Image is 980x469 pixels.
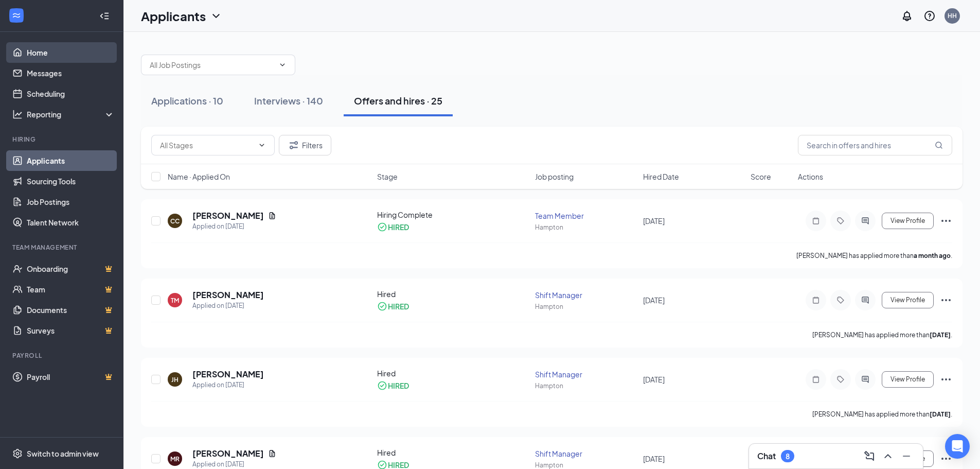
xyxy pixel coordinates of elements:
[859,296,871,304] svg: ActiveChat
[12,109,23,119] svg: Analysis
[279,135,331,155] button: Filter Filters
[643,296,665,305] span: [DATE]
[796,251,952,260] p: [PERSON_NAME] has applied more than .
[27,367,115,387] a: PayrollCrown
[99,11,110,21] svg: Collapse
[945,434,970,459] div: Open Intercom Messenger
[12,351,113,360] div: Payroll
[141,7,206,25] h1: Applicants
[27,320,115,341] a: SurveysCrown
[377,222,387,232] svg: CheckmarkCircle
[254,94,323,107] div: Interviews · 140
[168,171,230,182] span: Name · Applied On
[27,279,115,300] a: TeamCrown
[535,448,636,459] div: Shift Manager
[377,447,529,458] div: Hired
[192,448,264,459] h5: [PERSON_NAME]
[27,42,115,63] a: Home
[12,448,23,459] svg: Settings
[12,243,113,252] div: Team Management
[834,217,847,225] svg: Tag
[192,380,264,390] div: Applied on [DATE]
[388,380,409,391] div: HIRED
[268,449,276,458] svg: Document
[160,140,254,151] input: All Stages
[27,150,115,171] a: Applicants
[859,375,871,384] svg: ActiveChat
[150,59,274,71] input: All Job Postings
[643,454,665,463] span: [DATE]
[12,135,113,144] div: Hiring
[810,375,822,384] svg: Note
[27,448,99,459] div: Switch to admin view
[643,171,679,182] span: Hired Date
[643,375,665,384] span: [DATE]
[171,375,179,384] div: JH
[151,94,223,107] div: Applications · 10
[834,296,847,304] svg: Tag
[882,371,934,388] button: View Profile
[940,215,952,227] svg: Ellipses
[810,296,822,304] svg: Note
[535,381,636,390] div: Hampton
[377,289,529,299] div: Hired
[377,171,398,182] span: Stage
[898,448,915,464] button: Minimize
[192,369,264,380] h5: [PERSON_NAME]
[890,297,925,304] span: View Profile
[935,141,943,149] svg: MagnifyingGlass
[170,455,180,463] div: MR
[27,300,115,320] a: DocumentsCrown
[757,450,776,462] h3: Chat
[751,171,771,182] span: Score
[27,63,115,83] a: Messages
[880,448,896,464] button: ChevronUp
[812,410,952,419] p: [PERSON_NAME] has applied more than .
[27,109,115,119] div: Reporting
[948,11,957,20] div: HH
[940,453,952,465] svg: Ellipses
[192,221,276,232] div: Applied on [DATE]
[940,294,952,306] svg: Ellipses
[882,213,934,229] button: View Profile
[27,83,115,104] a: Scheduling
[798,171,823,182] span: Actions
[535,302,636,311] div: Hampton
[171,296,179,305] div: TM
[923,10,936,22] svg: QuestionInfo
[192,289,264,301] h5: [PERSON_NAME]
[377,368,529,378] div: Hired
[388,301,409,311] div: HIRED
[535,171,574,182] span: Job posting
[258,141,266,149] svg: ChevronDown
[535,290,636,300] div: Shift Manager
[834,375,847,384] svg: Tag
[810,217,822,225] svg: Note
[812,331,952,339] p: [PERSON_NAME] has applied more than .
[535,211,636,221] div: Team Member
[930,410,951,418] b: [DATE]
[535,369,636,379] div: Shift Manager
[192,301,264,311] div: Applied on [DATE]
[786,452,790,461] div: 8
[863,450,876,462] svg: ComposeMessage
[377,380,387,391] svg: CheckmarkCircle
[388,222,409,232] div: HIRED
[377,210,529,220] div: Hiring Complete
[643,216,665,225] span: [DATE]
[27,258,115,279] a: OnboardingCrown
[900,450,913,462] svg: Minimize
[930,331,951,339] b: [DATE]
[890,376,925,383] span: View Profile
[268,212,276,220] svg: Document
[798,135,952,155] input: Search in offers and hires
[859,217,871,225] svg: ActiveChat
[288,139,300,151] svg: Filter
[11,10,22,21] svg: WorkstreamLogo
[27,192,115,212] a: Job Postings
[170,217,180,225] div: CC
[210,10,222,22] svg: ChevronDown
[377,301,387,311] svg: CheckmarkCircle
[882,292,934,308] button: View Profile
[27,171,115,192] a: Sourcing Tools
